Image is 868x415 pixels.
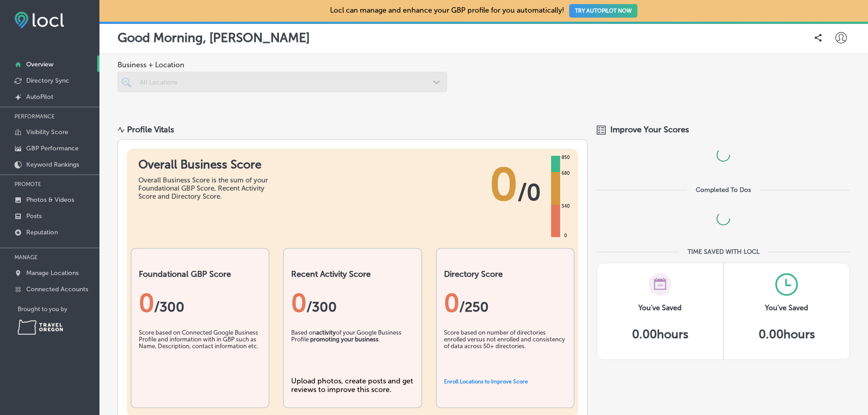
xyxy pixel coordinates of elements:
div: 0 [139,288,261,318]
div: 340 [560,203,571,210]
h2: Recent Activity Score [291,269,414,279]
button: TRY AUTOPILOT NOW [569,4,637,18]
h2: Foundational GBP Score [139,269,261,279]
span: / 0 [518,179,541,206]
b: promoting your business [310,336,378,343]
p: Directory Sync [26,77,69,84]
h1: Overall Business Score [138,158,274,172]
p: AutoPilot [26,93,53,101]
p: Connected Accounts [26,285,88,293]
div: Completed To Dos [696,186,751,194]
p: Posts [26,212,42,220]
p: Photos & Videos [26,196,74,204]
p: Manage Locations [26,269,79,277]
div: 0 [562,232,569,239]
span: Improve Your Scores [610,125,689,135]
div: 0 [291,288,414,318]
h3: You've Saved [638,303,682,312]
h5: 0.00 hours [759,327,815,341]
div: 680 [560,170,571,177]
p: Keyword Rankings [26,161,79,168]
b: activity [316,329,336,336]
div: Profile Vitals [127,125,174,135]
div: 0 [444,288,566,318]
p: Visibility Score [26,128,68,136]
h3: You've Saved [765,303,808,312]
p: Brought to you by [18,306,99,312]
div: Score based on number of directories enrolled versus not enrolled and consistency of data across ... [444,329,566,374]
h2: Directory Score [444,269,566,279]
h5: 0.00 hours [632,327,689,341]
div: Score based on Connected Google Business Profile and information with in GBP such as Name, Descri... [139,329,261,374]
p: Good Morning, [PERSON_NAME] [118,30,310,45]
p: Reputation [26,228,58,236]
p: GBP Performance [26,145,79,152]
span: 0 [490,158,518,212]
div: Upload photos, create posts and get reviews to improve this score. [291,377,414,394]
span: / 300 [154,299,184,315]
img: fda3e92497d09a02dc62c9cd864e3231.png [14,12,64,28]
span: /250 [459,299,489,315]
a: Enroll Locations to Improve Score [444,378,528,385]
img: Travel Oregon [18,320,63,335]
div: TIME SAVED WITH LOCL [688,248,759,256]
div: Based on of your Google Business Profile . [291,329,414,374]
div: Overall Business Score is the sum of your Foundational GBP Score, Recent Activity Score and Direc... [138,176,274,201]
span: Business + Location [118,61,447,69]
p: Overview [26,61,53,68]
div: 850 [560,154,571,161]
span: /300 [307,299,337,315]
